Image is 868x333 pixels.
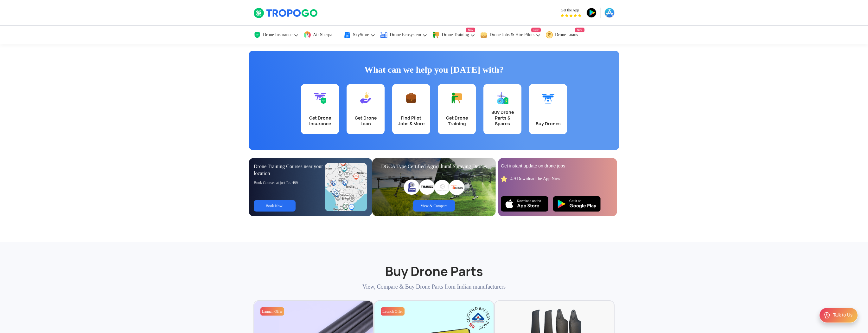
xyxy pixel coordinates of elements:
span: New [575,28,584,32]
img: Buy Drone Parts & Spares [496,92,509,104]
span: Drone Ecosystem [390,32,421,37]
span: Launch Offer [382,309,403,314]
a: Drone TrainingNew [432,26,475,44]
h2: Buy Drone Parts [253,248,615,280]
p: View, Compare & Buy Drone Parts from Indian manufacturers [253,283,615,291]
span: Drone Jobs & Hire Pilots [489,32,534,37]
span: SkyStore [353,32,369,37]
div: Get Drone Insurance [305,115,335,127]
div: Talk to Us [833,312,852,318]
span: New [466,28,475,32]
span: Get the App [561,8,581,13]
a: Air Sherpa [303,26,339,44]
div: Get instant update on drone jobs [501,163,614,169]
span: Drone Insurance [263,32,292,37]
a: Find Pilot Jobs & More [392,84,430,134]
a: Drone Ecosystem [380,26,427,44]
div: Book Courses at just Rs. 499 [254,180,325,185]
a: Book Now! [254,200,296,212]
a: View & Compare [413,200,455,212]
div: Buy Drone Parts & Spares [487,109,518,127]
img: playstore [586,8,597,18]
a: Buy Drone Parts & Spares [483,84,521,134]
img: App Raking [561,14,581,17]
img: Find Pilot Jobs & More [405,92,418,104]
span: Air Sherpa [313,32,332,37]
a: Drone LoansNew [546,26,584,44]
img: Get Drone Insurance [314,92,326,104]
span: Launch Offer [262,309,283,314]
img: Get Drone Loan [359,92,372,104]
img: appstore [604,8,615,18]
a: Drone Jobs & Hire PilotsNew [480,26,541,44]
div: 4.9 Download the App Now! [510,176,562,182]
a: Drone Insurance [253,26,299,44]
div: Find Pilot Jobs & More [396,115,426,127]
img: Get Drone Training [450,92,463,104]
div: Get Drone Loan [350,115,381,127]
div: Get Drone Training [442,115,472,127]
img: TropoGo Logo [253,8,318,18]
div: Drone Training Courses near your location [254,163,325,177]
img: Buy Drones [542,92,554,104]
img: Playstore [553,196,601,212]
a: Buy Drones [529,84,567,134]
a: Get Drone Loan [347,84,385,134]
h1: What can we help you [DATE] with? [253,63,615,76]
div: Buy Drones [533,121,563,127]
img: ic_Support.svg [823,311,831,319]
a: Get Drone Training [438,84,476,134]
span: New [531,28,541,32]
a: SkyStore [343,26,375,44]
img: Ios [501,196,548,212]
span: Drone Training [442,32,469,37]
img: star_rating [501,176,507,182]
div: DGCA Type Certified Agricultural Spraying Drones [377,163,491,170]
a: Get Drone Insurance [301,84,339,134]
span: Drone Loans [555,32,578,37]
